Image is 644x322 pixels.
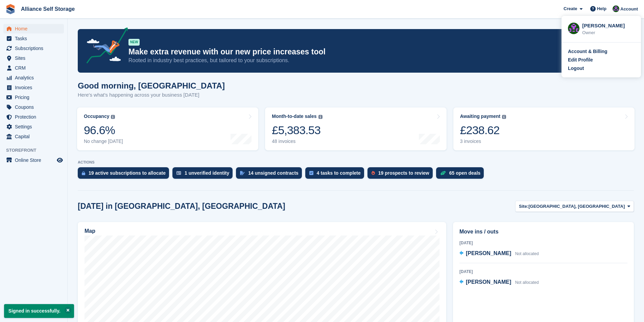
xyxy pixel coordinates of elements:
a: menu [3,122,64,131]
span: Not allocated [515,280,539,285]
img: contract_signature_icon-13c848040528278c33f63329250d36e43548de30e8caae1d1a13099fd9432cc5.svg [240,171,245,175]
div: Edit Profile [568,56,593,64]
span: Protection [15,112,55,122]
div: Account & Billing [568,48,607,55]
span: CRM [15,63,55,73]
h2: Map [85,228,95,234]
p: Signed in successfully. [4,304,74,318]
a: Edit Profile [568,56,635,64]
a: 14 unsigned contracts [236,167,305,182]
p: Rooted in industry best practices, but tailored to your subscriptions. [128,57,575,64]
a: menu [3,53,64,63]
div: £238.62 [460,123,506,137]
div: Logout [568,65,584,72]
img: icon-info-grey-7440780725fd019a000dd9b08b2336e03edf1995a4989e88bcd33f0948082b44.svg [502,115,506,119]
div: 3 invoices [460,139,506,144]
img: deal-1b604bf984904fb50ccaf53a9ad4b4a5d6e5aea283cecdc64d6e3604feb123c2.svg [440,171,446,175]
div: £5,383.53 [272,123,322,137]
h2: Move ins / outs [459,228,627,236]
a: [PERSON_NAME] Not allocated [459,249,539,258]
img: tab_domain_overview_orange.svg [20,39,25,45]
div: 96.6% [84,123,123,137]
span: Storefront [6,147,67,154]
div: 1 unverified identity [185,170,229,176]
a: 4 tasks to complete [305,167,367,182]
a: 65 open deals [436,167,487,182]
div: No change [DATE] [84,139,123,144]
a: menu [3,34,64,43]
span: Analytics [15,73,55,82]
a: Month-to-date sales £5,383.53 48 invoices [265,107,446,150]
span: Not allocated [515,251,539,256]
a: 1 unverified identity [172,167,236,182]
span: Invoices [15,83,55,92]
a: menu [3,155,64,165]
span: Home [15,24,55,33]
div: Awaiting payment [460,114,501,119]
div: [DATE] [459,240,627,246]
span: Online Store [15,155,55,165]
a: menu [3,93,64,102]
div: [DATE] [459,269,627,275]
span: Pricing [15,93,55,102]
a: menu [3,132,64,141]
a: menu [3,83,64,92]
a: menu [3,112,64,122]
div: 19 active subscriptions to allocate [89,170,166,176]
a: menu [3,44,64,53]
h1: Good morning, [GEOGRAPHIC_DATA] [78,81,225,90]
span: Capital [15,132,55,141]
a: Occupancy 96.6% No change [DATE] [77,107,258,150]
div: 14 unsigned contracts [248,170,299,176]
a: 19 active subscriptions to allocate [78,167,172,182]
a: 19 prospects to review [367,167,436,182]
span: Tasks [15,34,55,43]
button: Site: [GEOGRAPHIC_DATA], [GEOGRAPHIC_DATA] [515,201,634,212]
img: prospect-51fa495bee0391a8d652442698ab0144808aea92771e9ea1ae160a38d050c398.svg [372,171,375,175]
img: icon-info-grey-7440780725fd019a000dd9b08b2336e03edf1995a4989e88bcd33f0948082b44.svg [318,115,323,119]
img: website_grey.svg [11,18,16,23]
img: Romilly Norton [613,5,619,12]
div: 48 invoices [272,139,322,144]
img: tab_keywords_by_traffic_grey.svg [68,39,74,45]
div: 19 prospects to review [378,170,429,176]
span: Settings [15,122,55,131]
a: Logout [568,65,635,72]
a: Awaiting payment £238.62 3 invoices [453,107,635,150]
div: [PERSON_NAME] [582,22,635,28]
div: Keywords by Traffic [76,40,112,44]
span: Site: [519,203,528,210]
a: [PERSON_NAME] Not allocated [459,278,539,287]
span: Subscriptions [15,44,55,53]
div: 65 open deals [449,170,481,176]
p: Make extra revenue with our new price increases tool [128,47,575,57]
a: Account & Billing [568,48,635,55]
p: Here's what's happening across your business [DATE] [78,91,225,99]
a: menu [3,73,64,82]
span: [PERSON_NAME] [466,250,511,256]
a: menu [3,24,64,33]
span: Help [597,5,606,12]
img: verify_identity-adf6edd0f0f0b5bbfe63781bf79b02c33cf7c696d77639b501bdc392416b5a36.svg [176,171,181,175]
div: NEW [128,39,140,46]
span: Coupons [15,102,55,112]
div: Month-to-date sales [272,114,316,119]
div: Occupancy [84,114,109,119]
img: Romilly Norton [568,23,579,34]
a: menu [3,63,64,73]
span: Sites [15,53,55,63]
div: v 4.0.25 [19,11,33,16]
a: menu [3,102,64,112]
img: task-75834270c22a3079a89374b754ae025e5fb1db73e45f91037f5363f120a921f8.svg [309,171,313,175]
img: stora-icon-8386f47178a22dfd0bd8f6a31ec36ba5ce8667c1dd55bd0f319d3a0aa187defe.svg [5,4,16,14]
span: [GEOGRAPHIC_DATA], [GEOGRAPHIC_DATA] [528,203,625,210]
h2: [DATE] in [GEOGRAPHIC_DATA], [GEOGRAPHIC_DATA] [78,202,285,211]
span: [PERSON_NAME] [466,279,511,285]
p: ACTIONS [78,160,634,165]
div: 4 tasks to complete [317,170,361,176]
div: Domain: [DOMAIN_NAME] [18,18,74,23]
a: Preview store [56,156,64,164]
a: Alliance Self Storage [18,3,77,15]
img: logo_orange.svg [11,11,16,16]
img: icon-info-grey-7440780725fd019a000dd9b08b2336e03edf1995a4989e88bcd33f0948082b44.svg [111,115,115,119]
